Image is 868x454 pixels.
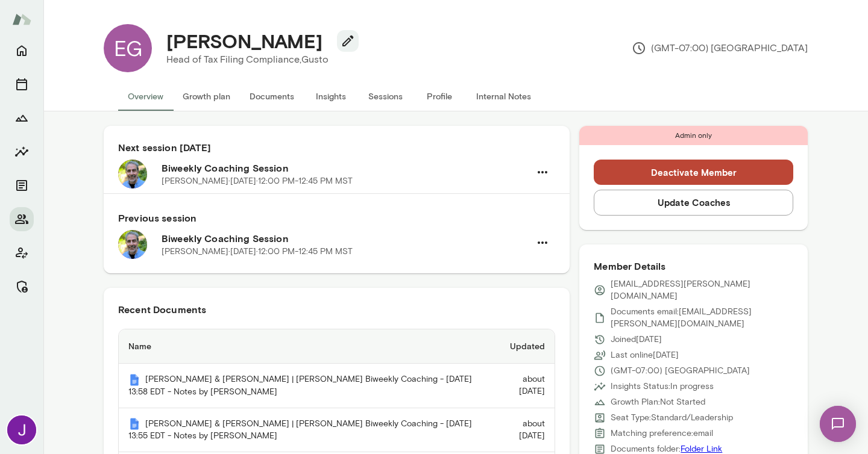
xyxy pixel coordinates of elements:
button: Insights [10,140,34,164]
h6: Member Details [594,259,793,273]
div: EG [104,24,152,72]
button: Manage [10,275,34,299]
p: [PERSON_NAME] · [DATE] · 12:00 PM-12:45 PM MST [162,175,353,187]
p: Growth Plan: Not Started [611,396,705,408]
button: Insights [304,82,358,111]
img: Mento [12,8,31,31]
h6: Recent Documents [118,302,555,317]
div: Admin only [579,126,808,145]
p: Insights Status: In progress [611,381,714,393]
th: Updated [490,329,555,364]
button: Update Coaches [594,190,793,215]
button: Internal Notes [467,82,541,111]
p: Last online [DATE] [611,349,679,361]
p: Seat Type: Standard/Leadership [611,412,733,424]
td: about [DATE] [490,408,555,453]
button: Documents [240,82,304,111]
img: Mento [128,418,140,430]
th: [PERSON_NAME] & [PERSON_NAME] | [PERSON_NAME] Biweekly Coaching - [DATE] 13:55 EDT - Notes by [PE... [119,408,490,453]
button: Client app [10,241,34,265]
button: Growth Plan [10,106,34,130]
button: Profile [412,82,467,111]
h6: Next session [DATE] [118,140,555,155]
p: Matching preference: email [611,428,713,440]
img: Jocelyn Grodin [7,415,36,444]
p: (GMT-07:00) [GEOGRAPHIC_DATA] [632,41,808,55]
button: Deactivate Member [594,160,793,185]
button: Growth plan [173,82,240,111]
img: Mento [128,374,140,386]
p: Head of Tax Filing Compliance, Gusto [166,52,349,67]
p: [EMAIL_ADDRESS][PERSON_NAME][DOMAIN_NAME] [611,278,793,302]
button: Members [10,207,34,231]
th: [PERSON_NAME] & [PERSON_NAME] | [PERSON_NAME] Biweekly Coaching - [DATE] 13:58 EDT - Notes by [PE... [119,364,490,408]
h4: [PERSON_NAME] [166,30,322,52]
p: Joined [DATE] [611,334,662,346]
p: (GMT-07:00) [GEOGRAPHIC_DATA] [611,365,750,377]
h6: Biweekly Coaching Session [162,161,530,175]
button: Home [10,39,34,63]
button: Overview [118,82,173,111]
p: Documents email: [EMAIL_ADDRESS][PERSON_NAME][DOMAIN_NAME] [611,306,793,330]
h6: Biweekly Coaching Session [162,231,530,246]
button: Documents [10,173,34,197]
th: Name [119,329,490,364]
h6: Previous session [118,211,555,225]
p: [PERSON_NAME] · [DATE] · 12:00 PM-12:45 PM MST [162,246,353,258]
td: about [DATE] [490,364,555,408]
button: Sessions [10,72,34,96]
a: Folder Link [681,444,722,454]
button: Sessions [358,82,412,111]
